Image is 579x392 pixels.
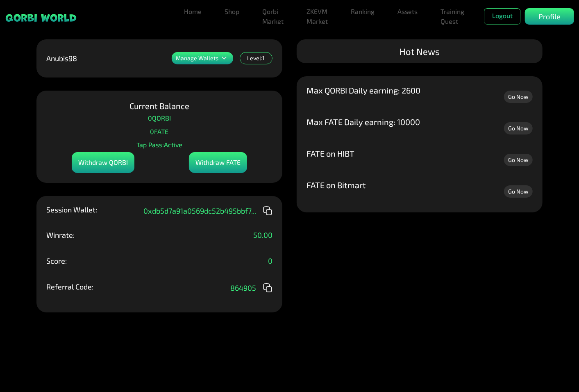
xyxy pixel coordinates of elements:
[46,55,77,62] p: Anubis98
[303,3,331,30] a: ZKEVM Market
[504,154,533,166] a: Go Now
[46,231,75,239] p: Winrate:
[46,283,93,290] p: Referral Code:
[504,122,533,134] a: Go Now
[253,231,272,239] p: 50.00
[437,3,468,30] a: Training Quest
[230,283,272,293] div: 864905
[181,3,205,20] a: Home
[221,3,243,20] a: Shop
[307,181,366,189] p: FATE on Bitmart
[136,139,182,151] p: Tap Pass: Active
[129,100,189,111] p: Current Balance
[5,13,77,23] img: sticky brand-logo
[268,257,272,264] p: 0
[504,91,533,103] a: Go Now
[189,152,247,173] div: Withdraw FATE
[148,112,171,124] p: 0 QORBI
[143,206,272,216] div: 0xdb5d7a91a0569dc52b495bbf7 ...
[297,39,543,63] div: Hot News
[307,86,420,94] p: Max QORBI Daily earning: 2600
[538,11,561,22] p: Profile
[347,3,378,20] a: Ranking
[240,52,272,64] div: Level: 1
[484,8,521,25] button: Logout
[46,206,97,213] p: Session Wallet:
[504,185,533,198] a: Go Now
[176,55,218,61] p: Manage Wallets
[307,118,420,126] p: Max FATE Daily earning: 10000
[307,149,354,157] p: FATE on HIBT
[259,3,287,30] a: Qorbi Market
[150,125,169,138] p: 0 FATE
[394,3,421,20] a: Assets
[72,152,134,173] div: Withdraw QORBI
[46,257,67,264] p: Score:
